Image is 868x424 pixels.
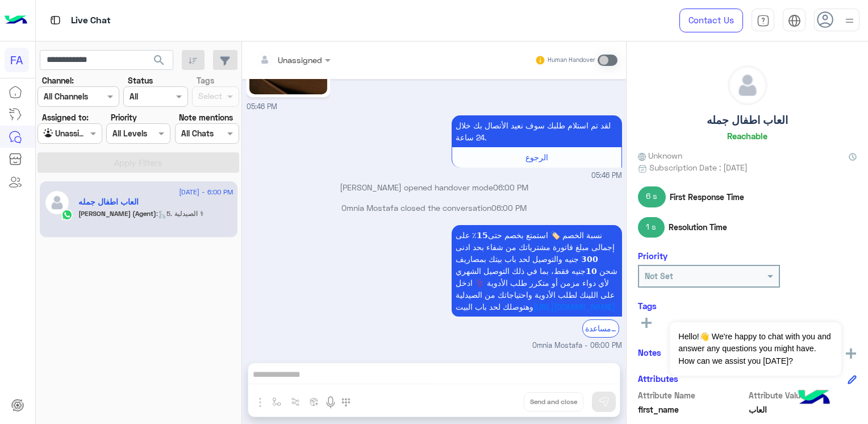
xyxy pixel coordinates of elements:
label: Note mentions [179,111,233,123]
span: 05:46 PM [247,102,277,111]
span: first_name [638,404,746,415]
span: 05:46 PM [591,171,622,181]
a: [URL][DOMAIN_NAME] [533,302,615,311]
h5: العاب اطفال جمله [707,114,788,127]
h6: Notes [638,347,661,358]
span: نسبة الخصم 🏷️ استمتع بخصم حتى𝟭𝟱٪ على إجمالى مبلغ فاتورة مشترياتك من شفاء بحد ادنى 𝟯𝟬𝟬 جنيه والتوص... [456,230,617,311]
span: [DATE] - 6:00 PM [179,187,233,197]
span: : 5. الصيدلية ⚕ [156,209,204,218]
span: الرجوع [525,152,548,162]
span: First Response Time [670,191,744,203]
span: Unknown [638,149,682,161]
label: Priority [111,111,137,123]
small: Human Handover [548,56,595,65]
img: hulul-logo.png [794,379,834,418]
span: Subscription Date : [DATE] [649,161,748,173]
img: Logo [5,9,27,32]
div: FA [5,48,29,72]
img: tab [48,13,62,27]
p: 7/9/2025, 5:46 PM [452,115,622,147]
h6: Attributes [638,373,678,384]
span: Attribute Value [749,389,857,401]
span: [PERSON_NAME] (Agent) [78,209,156,218]
button: search [145,50,173,74]
h6: Tags [638,301,857,311]
label: Status [128,74,153,86]
span: search [152,53,166,67]
span: Hello!👋 We're happy to chat with you and answer any questions you might have. How can we assist y... [670,322,841,376]
img: WhatsApp [61,209,73,221]
img: defaultAdmin.png [44,190,70,215]
h6: Reachable [727,131,767,141]
div: طلب مساعدة [582,319,619,337]
button: Send and close [524,392,583,411]
img: tab [757,14,770,27]
button: Apply Filters [37,152,239,173]
h6: Priority [638,251,667,261]
img: tab [788,14,801,27]
a: Contact Us [679,9,743,32]
a: tab [752,9,774,32]
span: العاب [749,404,857,415]
span: Omnia Mostafa - 06:00 PM [532,340,622,351]
label: Assigned to: [42,111,89,123]
h5: العاب اطفال جمله [78,197,139,207]
p: Omnia Mostafa closed the conversation [247,202,622,214]
p: Live Chat [71,13,111,28]
span: 6 s [638,186,666,207]
label: Channel: [42,74,74,86]
span: 06:00 PM [491,203,527,213]
span: Attribute Name [638,389,746,401]
span: 06:00 PM [493,182,528,192]
img: defaultAdmin.png [728,66,767,105]
p: [PERSON_NAME] opened handover mode [247,181,622,193]
p: 7/9/2025, 6:00 PM [452,225,622,317]
span: 1 s [638,217,665,238]
span: Resolution Time [669,221,727,233]
img: profile [842,14,857,28]
img: add [846,348,856,359]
